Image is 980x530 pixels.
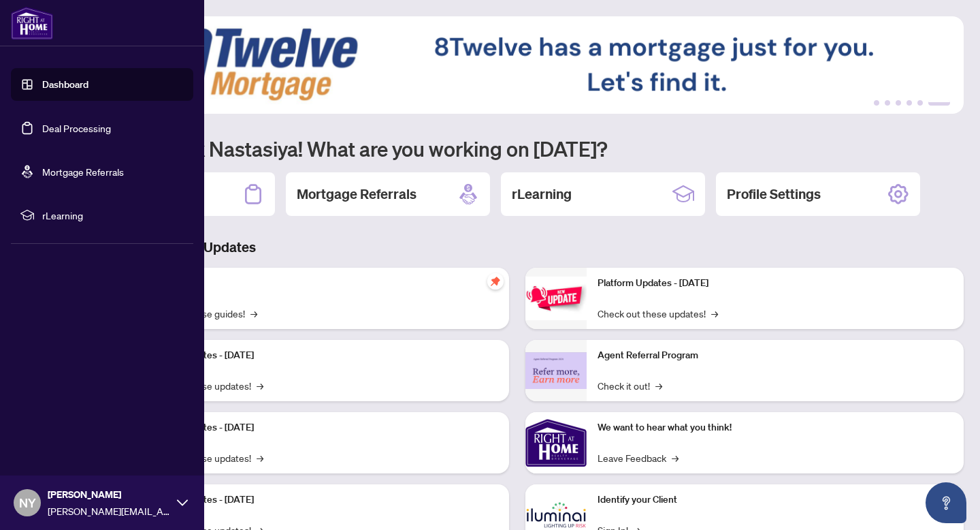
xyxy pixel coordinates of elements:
[297,185,416,204] h2: Mortgage Referrals
[257,450,263,465] span: →
[926,482,966,523] button: Open asap
[727,185,821,204] h2: Profile Settings
[143,276,498,291] p: Self-Help
[143,348,498,363] p: Platform Updates - [DATE]
[42,166,124,178] a: Mortgage Referrals
[48,503,170,518] span: [PERSON_NAME][EMAIL_ADDRESS][DOMAIN_NAME]
[598,276,953,291] p: Platform Updates - [DATE]
[71,16,964,114] img: Slide 5
[525,277,587,319] img: Platform Updates - June 23, 2025
[143,493,498,508] p: Platform Updates - [DATE]
[42,122,111,134] a: Deal Processing
[896,100,901,106] button: 3
[512,185,572,204] h2: rLearning
[250,306,257,321] span: →
[906,100,912,106] button: 4
[19,493,36,512] span: NY
[143,420,498,435] p: Platform Updates - [DATE]
[917,100,923,106] button: 5
[928,100,950,106] button: 6
[711,306,718,321] span: →
[598,378,662,393] a: Check it out!→
[42,78,88,91] a: Dashboard
[672,450,679,465] span: →
[71,238,964,257] h3: Brokerage & Industry Updates
[42,208,184,223] span: rLearning
[71,136,964,161] h1: Welcome back Nastasiya! What are you working on [DATE]?
[598,420,953,435] p: We want to hear what you think!
[885,100,890,106] button: 2
[598,348,953,363] p: Agent Referral Program
[525,352,587,390] img: Agent Referral Program
[874,100,879,106] button: 1
[48,487,170,502] span: [PERSON_NAME]
[598,306,718,321] a: Check out these updates!→
[257,378,263,393] span: →
[11,7,53,40] img: logo
[655,378,662,393] span: →
[525,412,587,473] img: We want to hear what you think!
[487,273,504,290] span: pushpin
[598,450,679,465] a: Leave Feedback→
[598,493,953,508] p: Identify your Client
